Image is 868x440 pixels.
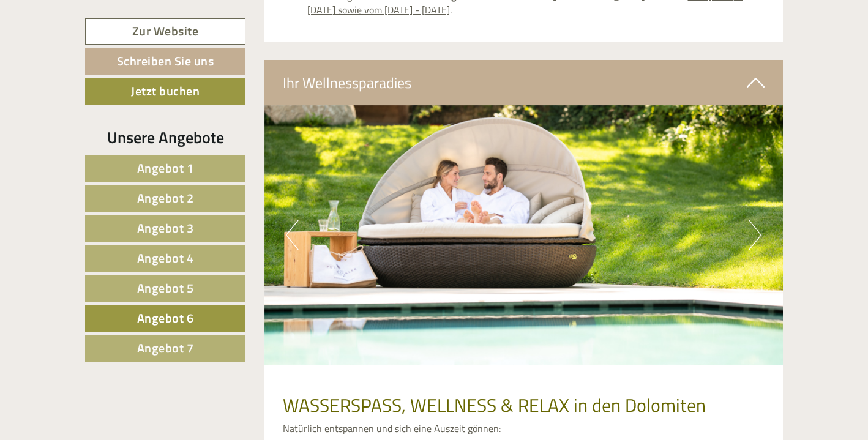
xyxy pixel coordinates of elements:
p: Natürlich entspannen und sich eine Auszeit gönnen: [283,422,765,436]
span: Angebot 1 [137,158,194,177]
div: [DATE] [220,9,263,30]
div: [GEOGRAPHIC_DATA] [18,35,189,45]
span: WASSERSPASS, WELLNESS & RELAX in den Dolomiten [283,391,706,419]
span: Angebot 3 [137,218,194,237]
span: Angebot 6 [137,308,194,327]
div: Guten Tag, wie können wir Ihnen helfen? [9,33,195,70]
div: Unsere Angebote [85,126,245,149]
small: 22:41 [18,59,189,68]
div: Ihr Wellnessparadies [264,60,784,105]
a: Schreiben Sie uns [85,48,245,75]
span: Angebot 5 [137,278,194,297]
button: Senden [403,317,482,344]
a: Jetzt buchen [85,78,245,105]
span: Angebot 7 [137,338,194,357]
span: Angebot 4 [137,248,194,267]
button: Next [749,220,761,250]
a: Zur Website [85,18,245,45]
span: Angebot 2 [137,188,194,207]
button: Previous [286,220,299,250]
